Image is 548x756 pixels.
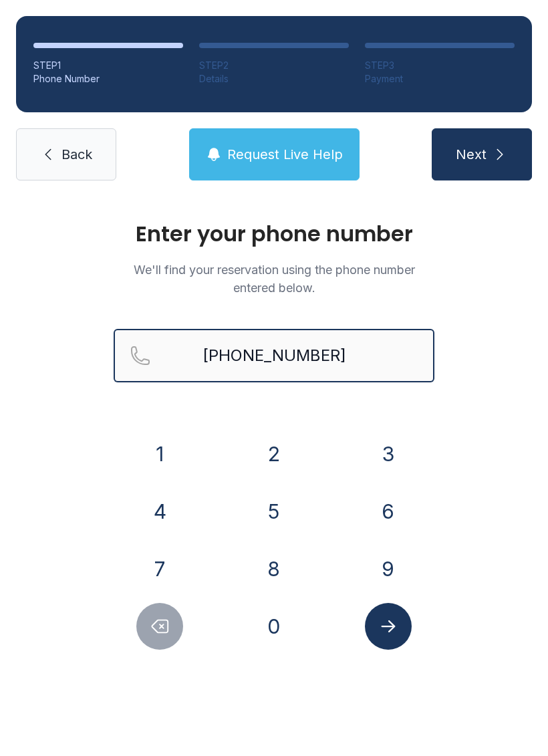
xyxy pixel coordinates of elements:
div: STEP 1 [33,59,183,72]
button: 6 [365,488,412,535]
div: Payment [365,72,515,86]
button: 5 [251,488,297,535]
button: 4 [136,488,183,535]
button: Delete number [136,603,183,650]
h1: Enter your phone number [114,223,434,245]
p: We'll find your reservation using the phone number entered below. [114,261,434,297]
button: 2 [251,430,297,477]
span: Request Live Help [227,145,343,164]
button: 9 [365,545,412,592]
span: Next [456,145,487,164]
div: Details [199,72,349,86]
button: 0 [251,603,297,650]
input: Reservation phone number [114,329,434,382]
div: Phone Number [33,72,183,86]
span: Back [61,145,92,164]
button: Submit lookup form [365,603,412,650]
button: 7 [136,545,183,592]
button: 8 [251,545,297,592]
button: 1 [136,430,183,477]
div: STEP 2 [199,59,349,72]
button: 3 [365,430,412,477]
div: STEP 3 [365,59,515,72]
